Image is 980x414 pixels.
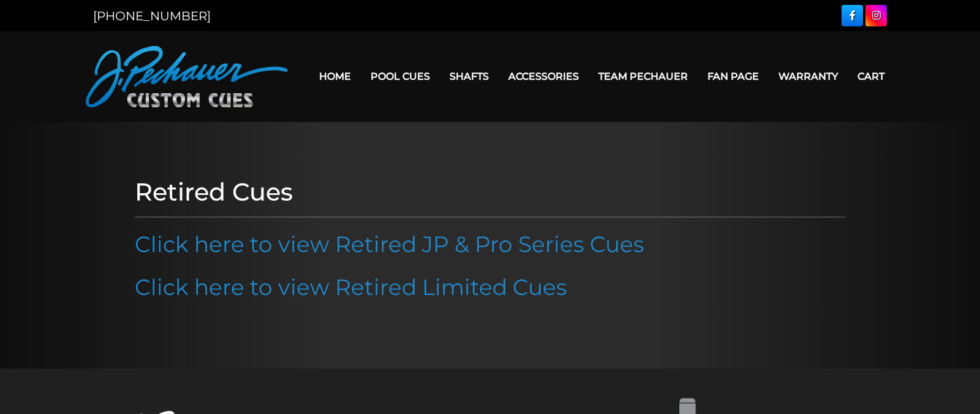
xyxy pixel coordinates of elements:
a: Team Pechauer [589,61,698,92]
a: Home [309,61,361,92]
h1: Retired Cues [135,177,845,207]
a: Fan Page [698,61,769,92]
a: Click here to view Retired JP & Pro Series Cues [135,231,644,258]
a: [PHONE_NUMBER] [93,9,211,23]
a: Warranty [769,61,848,92]
a: Pool Cues [361,61,440,92]
a: Shafts [440,61,499,92]
a: Accessories [499,61,589,92]
a: Cart [848,61,894,92]
a: Click here to view Retired Limited Cues [135,274,567,301]
img: Pechauer Custom Cues [86,46,288,107]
